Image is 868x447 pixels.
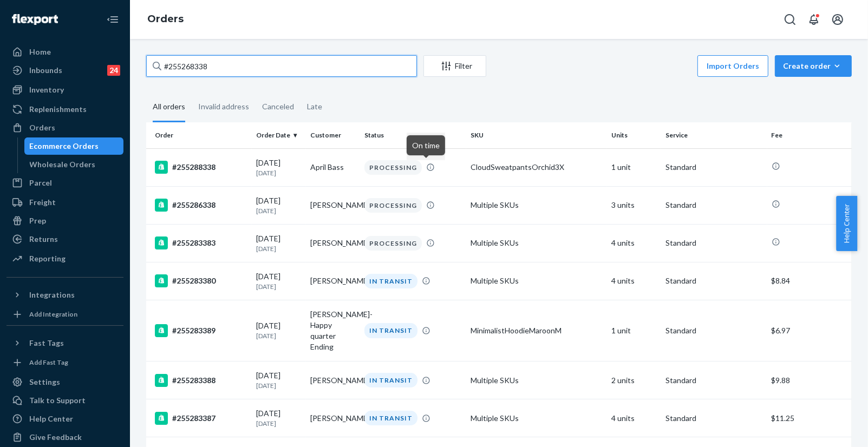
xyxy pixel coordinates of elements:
div: #255283389 [155,324,247,337]
div: [DATE] [256,157,302,178]
ol: breadcrumbs [139,4,192,35]
p: [DATE] [256,419,302,428]
th: Units [607,122,661,148]
input: Search orders [146,55,417,77]
p: Standard [665,238,762,248]
div: #255283380 [155,274,247,287]
td: 1 unit [607,148,661,186]
button: Open account menu [827,9,849,30]
th: Status [360,122,466,148]
td: 4 units [607,262,661,300]
th: Order [146,122,252,148]
div: Wholesale Orders [30,159,96,170]
td: $8.84 [767,262,852,300]
p: [DATE] [256,282,302,291]
div: [DATE] [256,320,302,340]
th: Fee [767,122,852,148]
td: [PERSON_NAME] [306,361,360,399]
div: PROCESSING [364,198,422,213]
button: Integrations [6,286,123,304]
th: Order Date [252,122,306,148]
td: Multiple SKUs [466,399,608,437]
div: Prep [29,215,46,226]
a: Inventory [6,81,123,98]
button: Give Feedback [6,429,123,446]
button: Open Search Box [779,9,801,30]
a: Reporting [6,250,123,267]
p: [DATE] [256,244,302,253]
div: Talk to Support [29,395,86,406]
a: Parcel [6,174,123,192]
div: Create order [783,61,844,71]
div: Settings [29,377,60,387]
td: 4 units [607,399,661,437]
div: Orders [29,122,55,133]
a: Home [6,43,123,61]
div: Canceled [262,93,294,121]
img: Flexport logo [12,14,58,25]
div: Give Feedback [29,432,82,443]
div: 24 [107,65,120,76]
div: [DATE] [256,271,302,291]
div: Returns [29,234,58,245]
a: Orders [147,13,184,25]
p: [DATE] [256,331,302,340]
div: Help Center [29,413,73,424]
div: [DATE] [256,370,302,390]
div: IN TRANSIT [364,323,417,338]
div: IN TRANSIT [364,373,417,387]
div: CloudSweatpantsOrchid3X [471,162,603,173]
div: PROCESSING [364,236,422,251]
td: Multiple SKUs [466,361,608,399]
button: Filter [423,55,486,77]
div: [DATE] [256,408,302,428]
div: IN TRANSIT [364,411,417,425]
td: [PERSON_NAME] [306,224,360,262]
div: Integrations [29,290,75,300]
div: Parcel [29,178,52,188]
div: All orders [153,93,185,122]
div: Late [307,93,322,121]
p: On time [412,140,440,151]
th: Service [661,122,767,148]
div: Customer [310,130,356,140]
div: Reporting [29,253,66,264]
td: [PERSON_NAME] [306,262,360,300]
div: Replenishments [29,104,87,115]
div: Filter [424,61,486,71]
td: 1 unit [607,300,661,361]
div: Freight [29,197,56,208]
a: Wholesale Orders [24,156,124,173]
p: Standard [665,375,762,386]
td: 4 units [607,224,661,262]
td: $6.97 [767,300,852,361]
p: Standard [665,275,762,286]
a: Prep [6,212,123,229]
td: [PERSON_NAME]- Happy quarter Ending [306,300,360,361]
button: Create order [775,55,852,77]
button: Open notifications [803,9,825,30]
div: #255283387 [155,412,247,425]
td: 2 units [607,361,661,399]
td: $9.88 [767,361,852,399]
td: $11.25 [767,399,852,437]
span: Help Center [836,196,857,251]
td: Multiple SKUs [466,186,608,224]
p: Standard [665,325,762,336]
a: Add Integration [6,308,123,321]
div: Ecommerce Orders [30,141,99,152]
div: #255288338 [155,161,247,174]
div: #255283388 [155,374,247,387]
a: Talk to Support [6,392,123,409]
a: Replenishments [6,101,123,118]
p: [DATE] [256,381,302,390]
a: Add Fast Tag [6,356,123,369]
p: [DATE] [256,168,302,178]
div: Invalid address [198,93,249,121]
p: Standard [665,200,762,211]
p: [DATE] [256,206,302,215]
div: Add Integration [29,310,77,319]
button: Fast Tags [6,334,123,352]
div: MinimalistHoodieMaroonM [471,325,603,336]
a: Orders [6,119,123,136]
